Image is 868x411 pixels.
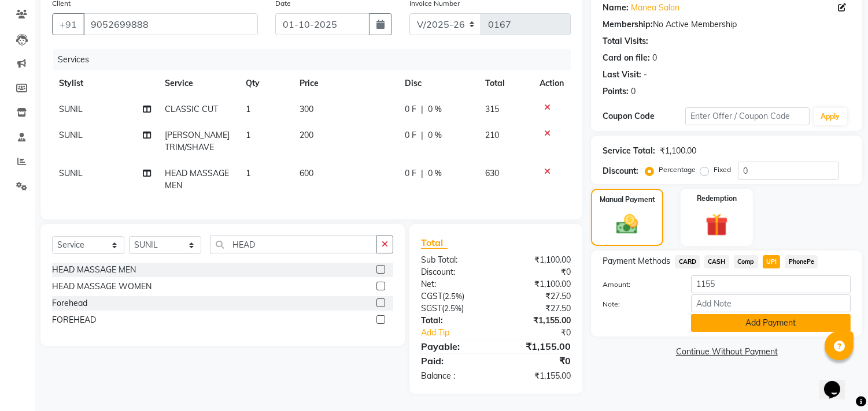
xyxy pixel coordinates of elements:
[659,165,696,175] label: Percentage
[631,85,636,98] div: 0
[158,70,239,96] th: Service
[412,278,496,290] div: Net:
[59,104,83,114] span: SUNIL
[421,129,423,141] span: |
[444,304,461,313] span: 2.5%
[246,104,250,114] span: 1
[239,70,293,96] th: Qty
[594,279,682,290] label: Amount:
[785,255,818,268] span: PhonePe
[594,299,682,309] label: Note:
[496,266,580,278] div: ₹0
[165,168,229,190] span: HEAD MASSAGE MEN
[300,130,313,140] span: 200
[734,255,758,268] span: Comp
[59,168,83,178] span: SUNIL
[496,370,580,382] div: ₹1,155.00
[644,69,647,81] div: -
[675,255,700,268] span: CARD
[405,167,416,180] span: 0 F
[412,339,496,353] div: Payable:
[600,195,655,205] label: Manual Payment
[485,168,499,178] span: 630
[405,103,416,115] span: 0 F
[405,129,416,141] span: 0 F
[603,110,685,122] div: Coupon Code
[603,165,638,177] div: Discount:
[53,49,579,70] div: Services
[485,130,499,140] span: 210
[412,315,496,327] div: Total:
[704,255,729,268] span: CASH
[428,103,442,115] span: 0 %
[300,104,313,114] span: 300
[660,145,696,157] div: ₹1,100.00
[165,104,218,114] span: CLASSIC CUT
[83,13,258,35] input: Search by Name/Mobile/Email/Code
[246,130,250,140] span: 1
[603,35,648,47] div: Total Visits:
[814,108,847,125] button: Apply
[52,297,87,309] div: Forehead
[603,255,670,267] span: Payment Methods
[398,70,478,96] th: Disc
[52,264,136,276] div: HEAD MASSAGE MEN
[59,130,83,140] span: SUNIL
[496,339,580,353] div: ₹1,155.00
[293,70,398,96] th: Price
[496,302,580,315] div: ₹27.50
[685,107,809,125] input: Enter Offer / Coupon Code
[421,103,423,115] span: |
[714,165,731,175] label: Fixed
[412,254,496,266] div: Sub Total:
[428,129,442,141] span: 0 %
[165,130,230,152] span: [PERSON_NAME] TRIM/SHAVE
[510,327,580,339] div: ₹0
[421,237,448,249] span: Total
[603,18,851,31] div: No Active Membership
[603,18,653,31] div: Membership:
[496,290,580,302] div: ₹27.50
[445,292,462,301] span: 2.5%
[52,281,152,293] div: HEAD MASSAGE WOMEN
[691,275,851,293] input: Amount
[603,52,650,64] div: Card on file:
[412,290,496,302] div: ( )
[691,294,851,312] input: Add Note
[603,2,629,14] div: Name:
[691,314,851,332] button: Add Payment
[52,13,84,35] button: +91
[412,354,496,368] div: Paid:
[485,104,499,114] span: 315
[603,69,641,81] div: Last Visit:
[763,255,781,268] span: UPI
[478,70,533,96] th: Total
[300,168,313,178] span: 600
[603,145,655,157] div: Service Total:
[421,167,423,180] span: |
[412,302,496,315] div: ( )
[52,314,96,326] div: FOREHEAD
[421,303,442,313] span: SGST
[412,327,510,339] a: Add Tip
[819,365,856,399] iframe: chat widget
[412,266,496,278] div: Discount:
[610,212,644,237] img: _cash.svg
[496,254,580,266] div: ₹1,100.00
[603,85,629,98] div: Points:
[246,168,250,178] span: 1
[652,52,657,64] div: 0
[631,2,679,14] a: Manea Salon
[412,370,496,382] div: Balance :
[697,193,737,204] label: Redemption
[699,211,735,239] img: _gift.svg
[496,354,580,368] div: ₹0
[593,346,860,358] a: Continue Without Payment
[496,278,580,290] div: ₹1,100.00
[496,315,580,327] div: ₹1,155.00
[52,70,158,96] th: Stylist
[421,291,442,301] span: CGST
[533,70,571,96] th: Action
[210,236,377,253] input: Search or Scan
[428,167,442,180] span: 0 %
